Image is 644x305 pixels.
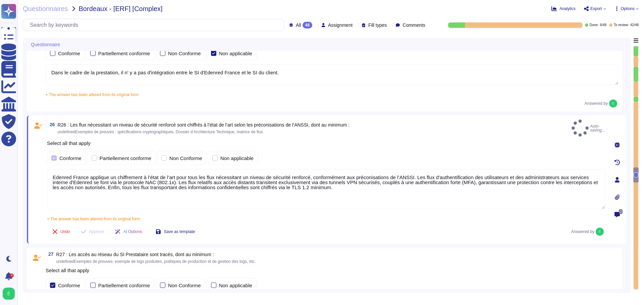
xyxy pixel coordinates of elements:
p: Select all that apply [47,141,605,146]
span: Options [621,7,635,11]
span: + The answer has been altered from its original form [46,92,139,97]
div: 48 [303,22,312,28]
span: Comments [402,23,425,27]
div: Non applicable [219,283,252,288]
div: Conforme [58,283,80,288]
span: 0 [619,209,623,214]
div: Partiellement conforme [100,156,151,161]
span: Assignment [328,23,353,27]
span: + The answer has been altered from its original form [47,217,140,221]
span: Questionnaires [23,5,68,12]
span: Approve [89,230,104,234]
span: 27 [46,252,54,256]
div: Partiellement conforme [98,283,150,288]
div: Partiellement conforme [98,51,150,56]
textarea: Edenred France applique un chiffrement à l’état de l’art pour tous les flux nécessitant un niveau... [47,169,605,209]
img: user [596,228,604,236]
button: Approve [76,225,110,238]
div: Non Conforme [168,283,201,288]
img: user [3,288,15,300]
span: Answered by [585,101,608,105]
p: Select all that apply [46,268,619,273]
span: Undo [60,230,70,234]
button: Undo [47,225,75,238]
span: 42 / 48 [630,23,639,27]
span: 26 [47,122,55,127]
span: R27 : Les accès au réseau du SI Prestataire sont tracés, dont au minimum : [56,252,214,257]
span: Auto-saving... [572,120,605,137]
div: 9 [10,274,14,278]
input: Search by keywords [26,19,284,31]
img: user [609,99,617,107]
span: undefinedExemples de preuves : spécifications cryptographiques, Dossier d’Architecture Technique,... [58,130,263,134]
textarea: Dans le cadre de la prestation, il n' y a pas d'intégration entre le SI d'Edenred France et le SI... [46,64,619,85]
div: Non applicable [219,51,252,56]
span: Analytics [559,7,576,11]
span: Questionnaire [31,42,60,47]
span: All [296,23,301,27]
span: Done: [590,23,599,27]
span: R26 : Les flux nécessitant un niveau de sécurité renforcé sont chiffrés à l’état de l’art selon l... [58,122,350,128]
div: Non Conforme [169,156,202,161]
span: Bordeaux - [ERF] [Complex] [79,5,163,12]
div: Non applicable [220,156,254,161]
button: user [1,286,19,301]
button: Analytics [551,6,576,11]
span: Save as template [164,230,195,234]
span: Answered by [571,230,594,234]
span: AI Options [123,230,142,234]
span: To review: [614,23,629,27]
span: 6 / 48 [600,23,606,27]
div: Conforme [59,156,82,161]
div: Conforme [58,51,80,56]
span: Export [590,7,602,11]
span: undefinedExemples de preuves: exemple de logs produites, politiques de production et de gestion d... [56,259,256,264]
div: Non Conforme [168,51,201,56]
span: Fill types [368,23,387,27]
button: Save as template [150,225,200,238]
